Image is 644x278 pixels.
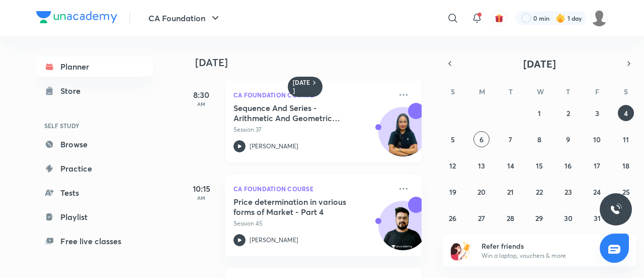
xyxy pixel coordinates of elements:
[233,125,391,134] p: Session 37
[477,187,486,197] abbr: October 20, 2025
[379,206,427,255] img: Avatar
[473,184,490,200] button: October 20, 2025
[538,108,541,118] abbr: October 1, 2025
[503,131,519,147] button: October 7, 2025
[618,105,634,121] button: October 4, 2025
[445,210,461,226] button: October 26, 2025
[379,113,427,161] img: Avatar
[560,105,576,121] button: October 2, 2025
[495,14,504,23] img: avatar
[507,187,514,197] abbr: October 21, 2025
[503,157,519,174] button: October 14, 2025
[507,161,514,171] abbr: October 14, 2025
[451,135,455,144] abbr: October 5, 2025
[451,240,471,260] img: referral
[536,161,543,171] abbr: October 15, 2025
[445,157,461,174] button: October 12, 2025
[478,213,485,223] abbr: October 27, 2025
[142,8,227,28] button: CA Foundation
[622,187,630,197] abbr: October 25, 2025
[564,213,573,223] abbr: October 30, 2025
[531,157,547,174] button: October 15, 2025
[181,89,221,101] h5: 8:30
[36,183,153,203] a: Tests
[618,157,634,174] button: October 18, 2025
[503,184,519,200] button: October 21, 2025
[535,213,543,223] abbr: October 29, 2025
[473,157,490,174] button: October 13, 2025
[610,203,622,215] img: ttu
[293,79,310,95] h6: [DATE]
[536,187,543,197] abbr: October 22, 2025
[593,135,601,144] abbr: October 10, 2025
[181,101,221,107] p: AM
[591,10,608,27] img: sneha kumari
[595,108,599,118] abbr: October 3, 2025
[589,157,605,174] button: October 17, 2025
[560,157,576,174] button: October 16, 2025
[181,183,221,195] h5: 10:15
[624,87,628,96] abbr: Saturday
[473,210,490,226] button: October 27, 2025
[560,131,576,147] button: October 9, 2025
[445,184,461,200] button: October 19, 2025
[457,57,622,71] button: [DATE]
[560,184,576,200] button: October 23, 2025
[233,103,359,123] h5: Sequence And Series - Arithmetic And Geometric Progressions - I
[445,131,461,147] button: October 5, 2025
[507,213,514,223] abbr: October 28, 2025
[531,105,547,121] button: October 1, 2025
[36,158,153,179] a: Practice
[195,57,432,69] h4: [DATE]
[36,11,117,26] a: Company Logo
[478,161,485,171] abbr: October 13, 2025
[473,131,490,147] button: October 6, 2025
[589,184,605,200] button: October 24, 2025
[593,187,601,197] abbr: October 24, 2025
[36,134,153,154] a: Browse
[531,184,547,200] button: October 22, 2025
[36,207,153,227] a: Playlist
[491,10,507,26] button: avatar
[36,117,153,134] h6: SELF STUDY
[449,161,456,171] abbr: October 12, 2025
[537,87,544,96] abbr: Wednesday
[624,108,628,118] abbr: October 4, 2025
[589,210,605,226] button: October 31, 2025
[537,135,541,144] abbr: October 8, 2025
[503,210,519,226] button: October 28, 2025
[233,183,391,195] p: CA Foundation Course
[566,135,570,144] abbr: October 9, 2025
[509,135,512,144] abbr: October 7, 2025
[233,89,391,101] p: CA Foundation Course
[449,187,456,197] abbr: October 19, 2025
[594,161,600,171] abbr: October 17, 2025
[555,13,566,23] img: streak
[479,87,485,96] abbr: Monday
[618,184,634,200] button: October 25, 2025
[250,236,298,245] p: [PERSON_NAME]
[481,241,605,251] h6: Refer friends
[594,213,601,223] abbr: October 31, 2025
[36,231,153,251] a: Free live classes
[623,135,629,144] abbr: October 11, 2025
[531,210,547,226] button: October 29, 2025
[566,87,570,96] abbr: Thursday
[449,213,456,223] abbr: October 26, 2025
[36,81,153,101] a: Store
[567,108,570,118] abbr: October 2, 2025
[565,161,572,171] abbr: October 16, 2025
[622,161,629,171] abbr: October 18, 2025
[509,87,513,96] abbr: Tuesday
[595,87,599,96] abbr: Friday
[36,11,117,23] img: Company Logo
[589,131,605,147] button: October 10, 2025
[451,87,455,96] abbr: Sunday
[618,131,634,147] button: October 11, 2025
[560,210,576,226] button: October 30, 2025
[233,219,391,228] p: Session 45
[233,197,359,217] h5: Price determination in various forms of Market - Part 4
[479,135,484,144] abbr: October 6, 2025
[250,142,298,151] p: [PERSON_NAME]
[481,251,605,260] p: Win a laptop, vouchers & more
